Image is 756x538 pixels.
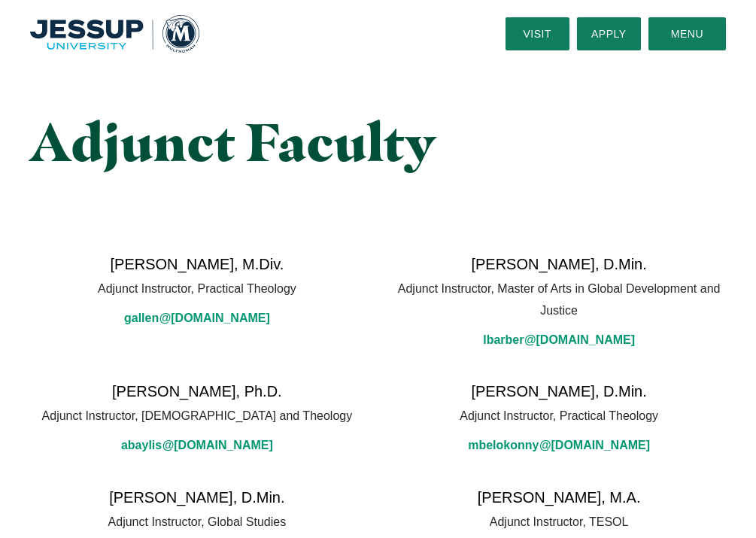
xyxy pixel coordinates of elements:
[159,308,270,330] span: @[DOMAIN_NAME]
[30,15,199,53] img: Multnomah University Logo
[648,17,726,50] button: Menu
[109,487,284,508] h6: [PERSON_NAME], D.Min.
[110,254,284,275] h6: [PERSON_NAME], M.Div.
[577,17,641,50] a: Apply
[112,381,282,402] h6: [PERSON_NAME], Ph.D.
[392,278,726,322] span: Adjunct Instructor, Master of Arts in Global Development and Justice
[30,15,199,53] a: Home
[121,435,273,457] a: abaylis @[DOMAIN_NAME]
[124,308,270,330] a: gallen @[DOMAIN_NAME]
[162,435,273,457] span: @[DOMAIN_NAME]
[98,278,296,300] span: Adjunct Instructor, Practical Theology
[42,406,353,427] span: Adjunct Instructor, [DEMOGRAPHIC_DATA] and Theology
[483,330,635,351] a: lbarber @[DOMAIN_NAME]
[506,17,569,50] a: Visit
[468,435,650,457] a: mbelokonny @[DOMAIN_NAME]
[121,435,162,457] span: abaylis
[471,254,646,275] h6: [PERSON_NAME], D.Min.
[478,487,641,508] h6: [PERSON_NAME], M.A.
[30,113,726,171] h1: Adjunct Faculty
[524,330,635,351] span: @[DOMAIN_NAME]
[471,381,646,402] h6: [PERSON_NAME], D.Min.
[539,435,650,457] span: @[DOMAIN_NAME]
[483,330,524,351] span: lbarber
[468,435,539,457] span: mbelokonny
[490,512,629,533] span: Adjunct Instructor, TESOL
[124,308,159,330] span: gallen
[460,406,658,427] span: Adjunct Instructor, Practical Theology
[108,512,287,533] span: Adjunct Instructor, Global Studies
